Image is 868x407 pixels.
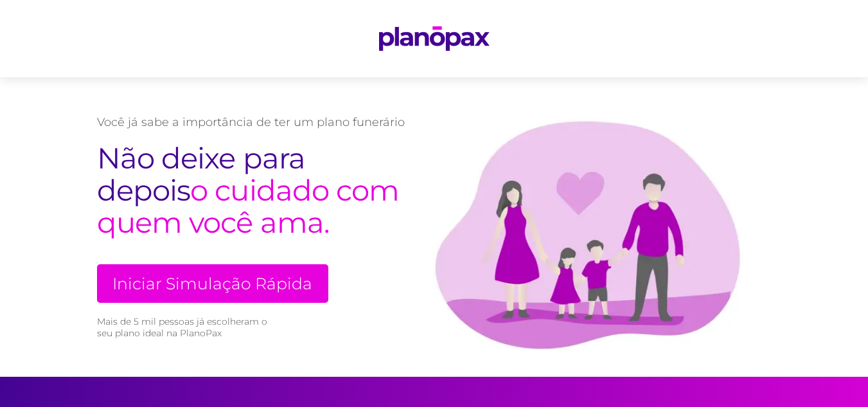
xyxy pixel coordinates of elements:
[97,142,405,239] h2: o cuidado com quem você ama.
[97,140,305,208] span: Não deixe para depois
[405,103,772,351] img: family
[97,264,328,303] a: Iniciar Simulação Rápida
[97,115,405,129] p: Você já sabe a importância de ter um plano funerário
[97,316,274,339] small: Mais de 5 mil pessoas já escolheram o seu plano ideal na PlanoPax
